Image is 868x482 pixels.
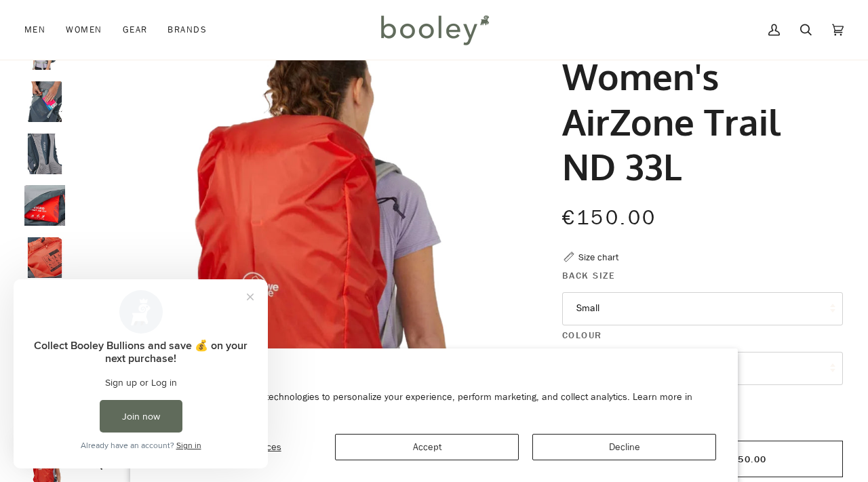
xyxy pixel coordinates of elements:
button: Accept [335,434,519,460]
span: €150.00 [725,453,767,466]
img: Booley [375,10,494,49]
p: We use cookies and other technologies to personalize your experience, perform marketing, and coll... [152,391,716,417]
button: Small [562,292,843,325]
span: €150.00 [562,204,657,232]
h2: We value your privacy [152,370,716,385]
span: Colour [562,328,602,342]
span: Women [66,23,102,37]
div: Size chart [578,250,618,264]
button: Decline [532,434,716,460]
img: Lowe Alpine Women's AirZone Trail ND 33L - Booley Galway [24,237,65,278]
img: Lowe Alpine Women's AirZone Trail ND 33L - Booley Galway [24,134,65,174]
iframe: Loyalty program pop-up with offers and actions [14,279,268,468]
img: Lowe Alpine Women's AirZone Trail ND 33L - Booley Galway [24,185,65,226]
span: Gear [123,23,148,37]
h1: Women's AirZone Trail ND 33L [562,54,833,188]
span: Back Size [562,268,616,283]
span: Brands [167,23,207,37]
span: Men [24,23,45,37]
img: Lowe Alpine Women's AirZone Trail ND 33L - Booley Galway [24,81,65,122]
